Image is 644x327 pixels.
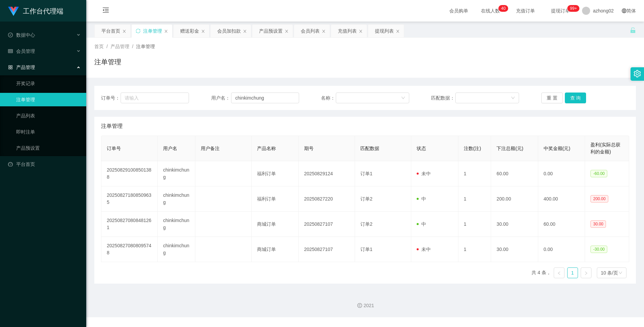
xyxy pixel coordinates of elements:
span: 订单号 [107,146,121,151]
p: 0 [503,5,506,12]
span: 30.00 [590,220,606,228]
span: 产品名称 [257,146,276,151]
span: 未中 [417,247,431,252]
li: 下一页 [581,267,591,278]
td: chinkimchung [158,161,195,186]
span: 注数(注) [464,146,481,151]
td: 202508270808481261 [101,212,158,237]
td: 20250827107 [299,237,355,262]
i: 图标: global [622,8,626,13]
td: 30.00 [491,212,538,237]
i: 图标: check-circle-o [8,33,13,37]
input: 请输入 [231,93,299,103]
span: 产品管理 [8,65,35,70]
a: 工作台代理端 [8,8,63,13]
a: 即时注单 [16,125,81,139]
a: 产品预设置 [16,141,81,155]
td: 福利订单 [252,161,298,186]
i: 图标: close [285,29,289,33]
span: 匹配数据 [360,146,379,151]
span: 期号 [304,146,314,151]
span: 中 [417,196,426,202]
i: 图标: copyright [357,303,362,308]
span: 匹配数据： [431,95,455,102]
li: 共 4 条， [532,267,551,278]
span: 注单管理 [101,122,123,130]
i: 图标: setting [634,70,641,77]
i: 图标: appstore-o [8,65,13,70]
h1: 工作台代理端 [23,0,63,22]
i: 图标: table [8,49,13,53]
div: 充值列表 [338,25,357,37]
span: 在线人数 [478,8,503,13]
td: 30.00 [491,237,538,262]
div: 会员加扣款 [217,25,241,37]
i: 图标: close [322,29,326,33]
span: 下注总额(元) [496,146,523,151]
span: 提现订单 [548,8,573,13]
img: logo.9652507e.png [8,7,19,16]
td: chinkimchung [158,212,195,237]
td: 1 [458,237,491,262]
span: 中奖金额(元) [544,146,570,151]
div: 提现列表 [375,25,394,37]
td: 1 [458,186,491,212]
div: 2021 [92,302,639,309]
td: 200.00 [491,186,538,212]
i: 图标: unlock [630,27,636,33]
span: / [106,44,108,49]
i: 图标: close [243,29,247,33]
span: 中 [417,221,426,227]
span: 用户备注 [201,146,220,151]
div: 产品预设置 [259,25,283,37]
a: 1 [568,268,578,278]
a: 注单管理 [16,93,81,106]
td: chinkimchung [158,237,195,262]
td: 60.00 [491,161,538,186]
li: 1 [567,267,578,278]
td: 0.00 [538,161,585,186]
i: 图标: right [584,271,588,275]
span: -30.00 [590,246,607,253]
span: -60.00 [590,170,607,177]
td: 400.00 [538,186,585,212]
sup: 1005 [567,5,579,12]
span: 产品管理 [110,44,129,49]
i: 图标: close [359,29,363,33]
input: 请输入 [121,93,189,103]
li: 上一页 [554,267,565,278]
span: 注单管理 [136,44,155,49]
span: 用户名 [163,146,177,151]
span: 首页 [94,44,104,49]
a: 图标: dashboard平台首页 [8,157,81,171]
a: 产品列表 [16,109,81,122]
td: 1 [458,161,491,186]
span: 充值订单 [513,8,538,13]
span: 状态 [417,146,426,151]
div: 10 条/页 [601,268,618,278]
i: 图标: sync [136,29,140,33]
div: 注单管理 [143,25,162,37]
div: 赠送彩金 [180,25,199,37]
td: 20250827107 [299,212,355,237]
td: 60.00 [538,212,585,237]
span: 订单1 [360,247,373,252]
span: 数据中心 [8,32,35,38]
i: 图标: close [122,29,126,33]
span: 用户名： [211,95,231,102]
a: 开奖记录 [16,77,81,90]
td: 商城订单 [252,212,298,237]
i: 图标: close [201,29,205,33]
i: 图标: menu-fold [94,0,117,22]
td: 1 [458,212,491,237]
i: 图标: left [557,271,561,275]
i: 图标: close [396,29,400,33]
i: 图标: down [401,96,405,101]
span: 订单2 [360,196,373,202]
div: 平台首页 [101,25,120,37]
td: 20250829124 [299,161,355,186]
span: 盈利(实际总获利的金额) [590,142,620,154]
i: 图标: down [511,96,515,101]
td: 202508270808095748 [101,237,158,262]
td: 202508291008501388 [101,161,158,186]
